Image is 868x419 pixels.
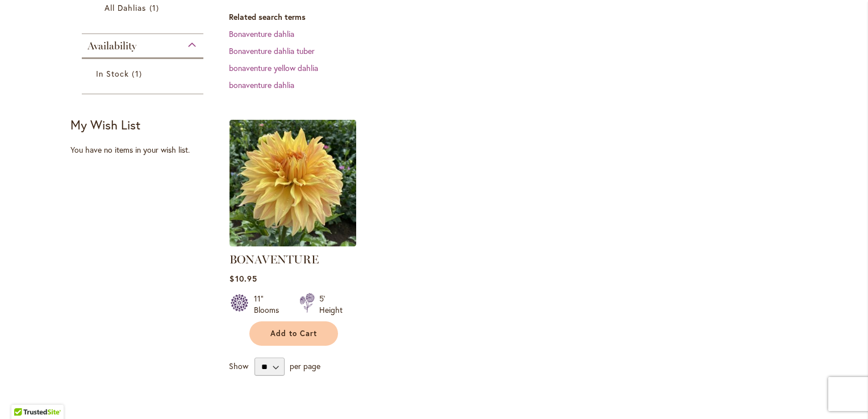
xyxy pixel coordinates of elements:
[229,238,356,249] a: Bonaventure
[105,2,183,14] a: All Dahlias
[229,79,294,90] a: bonaventure dahlia
[229,28,294,39] a: Bonaventure dahlia
[290,361,320,371] span: per page
[229,45,315,56] a: Bonaventure dahlia tuber
[96,68,129,79] span: In Stock
[270,329,317,338] span: Add to Cart
[229,361,248,371] span: Show
[229,120,356,246] img: Bonaventure
[249,321,338,346] button: Add to Cart
[132,68,144,79] span: 1
[9,379,40,410] iframe: Launch Accessibility Center
[105,2,147,13] span: All Dahlias
[96,68,192,79] a: In Stock 1
[70,116,140,133] strong: My Wish List
[254,293,286,316] div: 11" Blooms
[319,293,343,316] div: 5' Height
[87,40,136,52] span: Availability
[70,144,222,156] div: You have no items in your wish list.
[229,62,318,73] a: bonaventure yellow dahlia
[229,11,798,23] dt: Related search terms
[229,253,319,266] a: BONAVENTURE
[229,273,257,284] span: $10.95
[149,2,162,14] span: 1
